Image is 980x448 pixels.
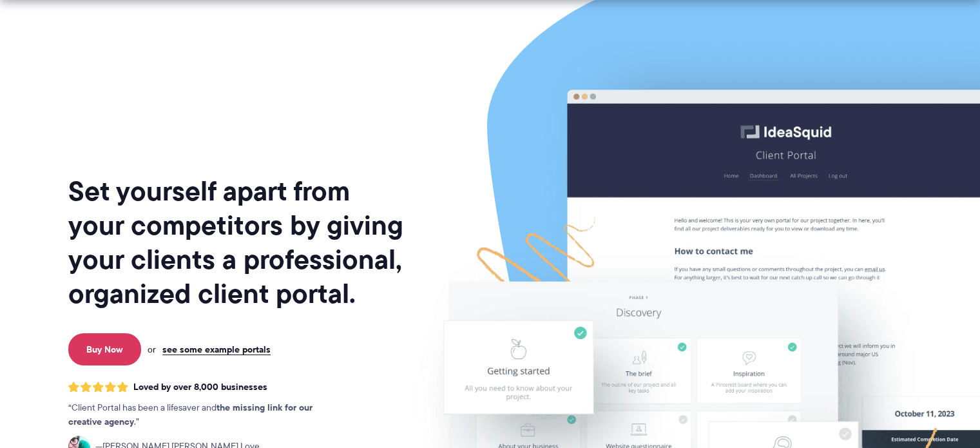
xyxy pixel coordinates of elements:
strong: the missing link for our creative agency [68,400,312,429]
span: or [148,344,156,355]
a: see some example portals [162,344,271,355]
span: Loved by over 8,000 businesses [133,382,267,393]
p: Client Portal has been a lifesaver and . [68,401,339,429]
a: Buy Now [68,333,141,365]
h1: Set yourself apart from your competitors by giving your clients a professional, organized client ... [68,174,406,311]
